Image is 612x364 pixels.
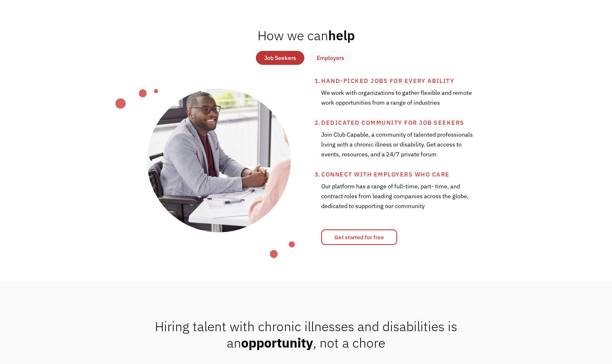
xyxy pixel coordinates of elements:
strong: opportunity [241,334,313,351]
div: Connect with employers who care [321,169,538,179]
div: Join Club Capable, a community of talented professionals living with a chronic illness or disabil... [321,128,473,169]
div: Dedicated community for job seekers [321,118,538,128]
span: How we can [258,27,328,44]
div: Job Seekers [264,53,296,63]
span: Hiring talent with chronic illnesses and disabilities is an , not a chore [155,318,457,351]
div: Our platform has a range of full-time, part- time, and contract roles from leading companies acro... [321,179,473,221]
div: We work with organizations to gather flexible and remote work opportunities from a range of indus... [321,86,473,118]
div: Employers [317,53,344,63]
div: Hand-picked jobs for every ability [321,76,538,86]
a: Get started for free [321,229,397,245]
h2: help [258,27,355,43]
